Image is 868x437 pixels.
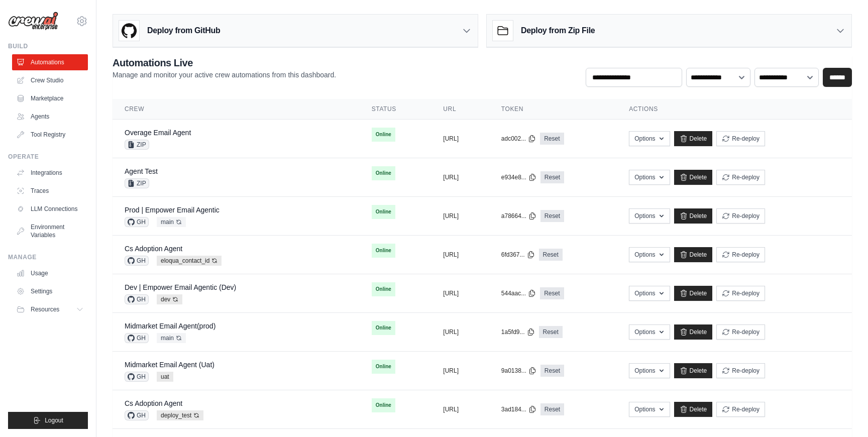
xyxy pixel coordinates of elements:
button: Re-deploy [716,247,765,262]
button: adc002... [501,135,536,143]
span: ZIP [125,178,149,188]
button: Options [629,402,670,417]
a: Delete [674,402,713,417]
a: Prod | Empower Email Agentic [125,206,220,214]
a: Delete [674,324,713,340]
a: Automations [12,54,88,70]
span: Logout [45,416,63,424]
h3: Deploy from Zip File [521,25,595,37]
a: Dev | Empower Email Agentic (Dev) [125,283,236,291]
a: Reset [540,403,564,415]
th: Status [360,99,431,120]
a: Overage Email Agent [125,129,191,137]
th: Token [489,99,617,120]
a: Reset [540,365,564,377]
a: Midmarket Email Agent (Uat) [125,361,214,369]
a: Crew Studio [12,72,88,88]
span: GH [125,256,149,266]
button: e934e8... [501,173,536,181]
button: 3ad184... [501,405,536,413]
span: GH [125,333,149,343]
th: Actions [617,99,852,120]
button: Logout [8,412,88,429]
div: Manage [8,253,88,261]
button: Options [629,363,670,378]
button: 1a5fd9... [501,328,535,336]
a: Midmarket Email Agent(prod) [125,322,215,330]
a: Delete [674,363,713,378]
button: Re-deploy [716,131,765,146]
span: Online [372,244,395,258]
a: Delete [674,170,713,185]
span: GH [125,372,149,382]
div: Operate [8,153,88,161]
button: Re-deploy [716,170,765,185]
span: deploy_test [157,410,203,420]
button: Resources [12,301,88,317]
a: Delete [674,208,713,224]
h3: Deploy from GitHub [147,25,220,37]
img: GitHub Logo [119,21,139,41]
a: Reset [540,171,564,183]
button: Options [629,286,670,301]
span: GH [125,294,149,304]
a: Usage [12,265,88,281]
span: dev [157,294,182,304]
a: Tool Registry [12,127,88,143]
button: 6fd367... [501,251,535,259]
span: eloqua_contact_id [157,256,222,266]
a: Cs Adoption Agent [125,399,182,407]
a: Reset [539,249,563,261]
a: Reset [539,326,563,338]
button: Options [629,208,670,224]
span: uat [157,372,173,382]
span: GH [125,217,149,227]
a: Delete [674,131,713,146]
div: Build [8,42,88,50]
button: Options [629,131,670,146]
a: Environment Variables [12,219,88,243]
span: Online [372,128,395,142]
a: Integrations [12,165,88,181]
span: Online [372,282,395,296]
a: Reset [540,210,564,222]
a: Marketplace [12,90,88,106]
span: Online [372,205,395,219]
th: URL [431,99,489,120]
img: Logo [8,12,58,31]
a: Cs Adoption Agent [125,245,182,253]
a: LLM Connections [12,201,88,217]
th: Crew [113,99,360,120]
a: Agents [12,108,88,125]
span: Online [372,166,395,180]
button: Re-deploy [716,324,765,340]
a: Delete [674,286,713,301]
button: 9a0138... [501,367,536,375]
a: Settings [12,283,88,299]
a: Agent Test [125,167,158,175]
button: Re-deploy [716,402,765,417]
span: Resources [31,305,59,313]
button: Options [629,170,670,185]
a: Delete [674,247,713,262]
button: a78664... [501,212,536,220]
button: Options [629,324,670,340]
p: Manage and monitor your active crew automations from this dashboard. [113,70,336,80]
button: Re-deploy [716,208,765,224]
a: Reset [540,133,564,145]
span: Online [372,321,395,335]
span: Online [372,360,395,374]
button: Options [629,247,670,262]
button: Re-deploy [716,286,765,301]
span: GH [125,410,149,420]
button: Re-deploy [716,363,765,378]
span: main [157,217,186,227]
button: 544aac... [501,289,536,297]
span: Online [372,398,395,412]
a: Traces [12,183,88,199]
span: main [157,333,186,343]
span: ZIP [125,140,149,150]
h2: Automations Live [113,56,336,70]
a: Reset [540,287,564,299]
